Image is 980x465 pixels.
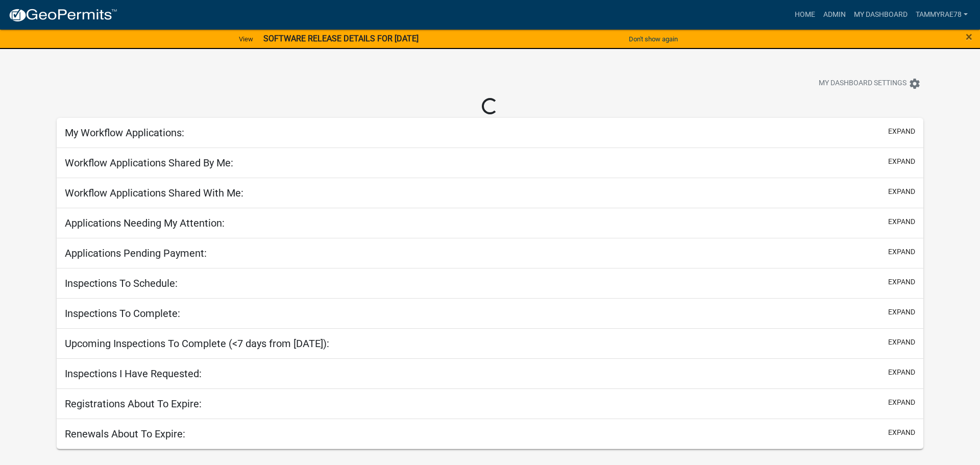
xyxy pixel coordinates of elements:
[65,368,202,380] h5: Inspections I Have Requested:
[65,217,225,229] h5: Applications Needing My Attention:
[65,428,185,440] h5: Renewals About To Expire:
[888,367,915,378] button: expand
[625,31,682,47] button: Don't show again
[65,277,178,289] h5: Inspections To Schedule:
[888,247,915,257] button: expand
[65,127,184,139] h5: My Workflow Applications:
[65,157,233,169] h5: Workflow Applications Shared By Me:
[819,5,850,25] a: Admin
[888,307,915,317] button: expand
[65,398,202,410] h5: Registrations About To Expire:
[65,337,329,350] h5: Upcoming Inspections To Complete (<7 days from [DATE]):
[263,34,419,43] strong: SOFTWARE RELEASE DETAILS FOR [DATE]
[235,31,257,47] a: View
[888,337,915,348] button: expand
[811,74,929,93] button: My Dashboard Settingssettings
[888,186,915,197] button: expand
[912,5,972,25] a: tammyrae78
[888,397,915,408] button: expand
[888,126,915,137] button: expand
[888,156,915,167] button: expand
[65,307,180,320] h5: Inspections To Complete:
[888,216,915,227] button: expand
[819,78,906,90] span: My Dashboard Settings
[888,277,915,287] button: expand
[888,427,915,438] button: expand
[909,78,921,90] i: settings
[791,5,819,25] a: Home
[966,31,972,43] button: Close
[850,5,912,25] a: My Dashboard
[65,187,243,199] h5: Workflow Applications Shared With Me:
[65,247,207,259] h5: Applications Pending Payment:
[966,30,972,44] span: ×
